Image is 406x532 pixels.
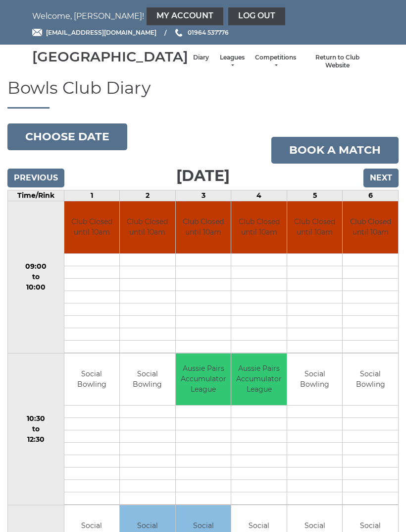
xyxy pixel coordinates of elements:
a: Leagues [219,54,245,70]
td: Social Bowling [120,354,175,406]
div: [GEOGRAPHIC_DATA] [32,49,188,64]
a: My Account [147,7,223,25]
a: Return to Club Website [306,54,369,70]
input: Next [363,169,399,187]
td: Club Closed until 10am [231,201,287,253]
td: Club Closed until 10am [343,201,398,253]
a: Book a match [271,137,399,164]
a: Phone us 01964 537776 [174,28,229,37]
td: 6 [343,190,399,201]
button: Choose date [7,123,127,150]
img: Phone us [175,29,182,37]
td: Club Closed until 10am [64,201,120,253]
td: Social Bowling [343,354,398,406]
input: Previous [7,169,64,187]
a: Log out [228,7,285,25]
a: Competitions [255,54,296,70]
td: Club Closed until 10am [120,201,175,253]
td: Social Bowling [287,354,343,406]
td: Time/Rink [8,190,64,201]
img: Email [32,29,42,36]
td: 09:00 to 10:00 [8,201,64,354]
span: [EMAIL_ADDRESS][DOMAIN_NAME] [46,29,156,36]
span: 01964 537776 [188,29,229,36]
td: 3 [175,190,231,201]
td: 4 [231,190,287,201]
td: 5 [287,190,343,201]
h1: Bowls Club Diary [7,79,399,109]
nav: Welcome, [PERSON_NAME]! [32,7,374,25]
td: 10:30 to 12:30 [8,353,64,505]
a: Email [EMAIL_ADDRESS][DOMAIN_NAME] [32,28,156,37]
td: 2 [120,190,176,201]
td: Club Closed until 10am [287,201,343,253]
td: 1 [64,190,120,201]
td: Aussie Pairs Accumulator League [176,354,231,406]
td: Social Bowling [64,354,120,406]
td: Aussie Pairs Accumulator League [231,354,287,406]
td: Club Closed until 10am [176,201,231,253]
a: Diary [193,54,209,62]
